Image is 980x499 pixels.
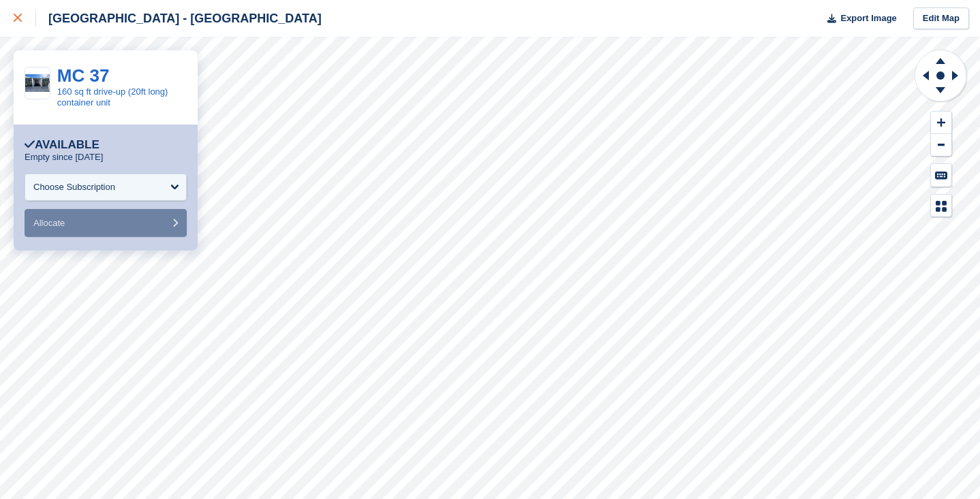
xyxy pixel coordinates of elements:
div: Choose Subscription [33,180,115,194]
a: 160 sq ft drive-up (20ft long) container unit [57,86,168,108]
span: Export Image [840,12,896,25]
div: Available [25,138,99,152]
div: [GEOGRAPHIC_DATA] - [GEOGRAPHIC_DATA] [36,10,322,27]
button: Allocate [25,209,187,237]
button: Export Image [819,7,897,30]
img: IMG_0260.jpeg [25,74,50,93]
button: Keyboard Shortcuts [931,164,951,187]
span: Allocate [33,218,65,228]
a: Edit Map [913,7,969,30]
button: Zoom Out [931,134,951,157]
a: MC 37 [57,65,110,86]
p: Empty since [DATE] [25,152,103,163]
button: Zoom In [931,112,951,134]
button: Map Legend [931,195,951,217]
